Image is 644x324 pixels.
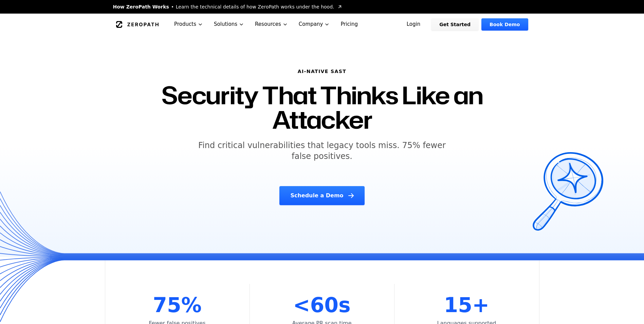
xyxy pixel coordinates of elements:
[157,68,488,75] h6: AI-NATIVE SAST
[399,18,429,31] a: Login
[293,295,350,315] div: <60s
[444,295,490,315] div: 15+
[481,18,528,31] a: Book Demo
[208,14,250,35] button: Solutions
[113,3,169,10] span: How ZeroPath Works
[176,3,334,10] span: Learn the technical details of how ZeroPath works under the hood.
[293,14,335,35] button: Company
[169,14,208,35] button: Products
[192,140,453,162] h5: Find critical vulnerabilities that legacy tools miss. 75% fewer false positives.
[250,14,293,35] button: Resources
[431,18,479,31] a: Get Started
[279,186,364,205] a: Schedule a Demo
[335,14,363,35] a: Pricing
[113,3,343,10] a: How ZeroPath WorksLearn the technical details of how ZeroPath works under the hood.
[105,14,539,35] nav: Global
[157,83,488,132] h1: Security That Thinks Like an Attacker
[153,295,202,315] div: 75%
